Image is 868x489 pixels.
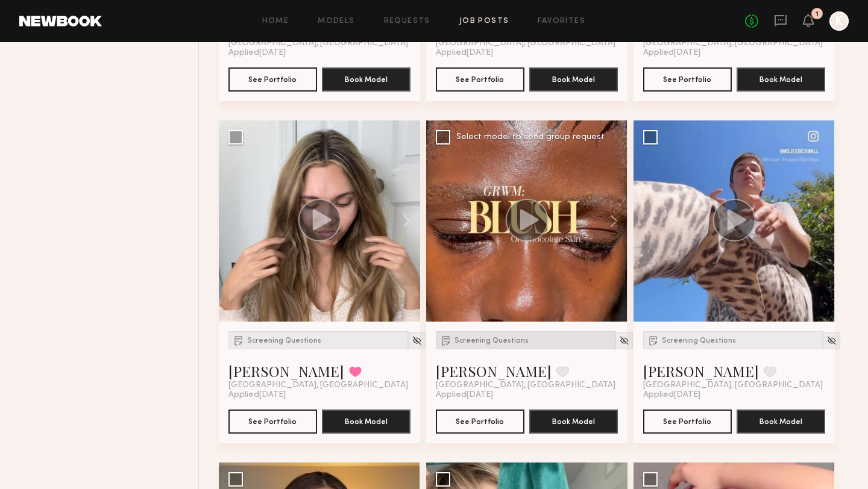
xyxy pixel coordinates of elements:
div: Applied [DATE] [643,48,825,58]
a: [PERSON_NAME] [643,361,759,381]
div: Select model to send group request [456,133,605,142]
span: [GEOGRAPHIC_DATA], [GEOGRAPHIC_DATA] [643,39,823,48]
a: Book Model [529,416,618,426]
span: [GEOGRAPHIC_DATA], [GEOGRAPHIC_DATA] [228,381,408,390]
span: Screening Questions [247,337,321,344]
button: See Portfolio [228,67,317,92]
button: See Portfolio [643,67,732,92]
a: [PERSON_NAME] [436,361,552,381]
div: Applied [DATE] [228,48,410,58]
button: Book Model [322,410,410,434]
a: Book Model [737,416,825,426]
a: Book Model [529,73,618,84]
a: Models [318,17,354,25]
a: Book Model [322,73,410,84]
span: [GEOGRAPHIC_DATA], [GEOGRAPHIC_DATA] [643,381,823,390]
span: [GEOGRAPHIC_DATA], [GEOGRAPHIC_DATA] [436,381,615,390]
span: Screening Questions [662,337,736,344]
span: Screening Questions [454,337,529,344]
a: Home [262,17,289,25]
button: See Portfolio [436,410,524,434]
a: Favorites [538,17,585,25]
a: [PERSON_NAME] [228,361,344,381]
img: Submission Icon [440,334,452,346]
div: Applied [DATE] [643,390,825,400]
button: See Portfolio [228,410,317,434]
div: Applied [DATE] [228,390,410,400]
a: Book Model [322,416,410,426]
span: [GEOGRAPHIC_DATA], [GEOGRAPHIC_DATA] [436,39,615,48]
div: 1 [816,11,819,17]
a: Book Model [737,73,825,84]
a: Job Posts [459,17,509,25]
button: Book Model [529,67,618,92]
a: K [829,11,849,31]
img: Submission Icon [647,334,659,346]
button: See Portfolio [643,410,732,434]
img: Unhide Model [619,335,629,346]
img: Submission Icon [233,334,245,346]
img: Unhide Model [412,335,422,346]
a: Requests [384,17,430,25]
img: Unhide Model [826,335,837,346]
button: Book Model [737,410,825,434]
button: Book Model [737,67,825,92]
button: Book Model [322,67,410,92]
div: Applied [DATE] [436,390,618,400]
span: [GEOGRAPHIC_DATA], [GEOGRAPHIC_DATA] [228,39,408,48]
div: Applied [DATE] [436,48,618,58]
button: See Portfolio [436,67,524,92]
button: Book Model [529,410,618,434]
